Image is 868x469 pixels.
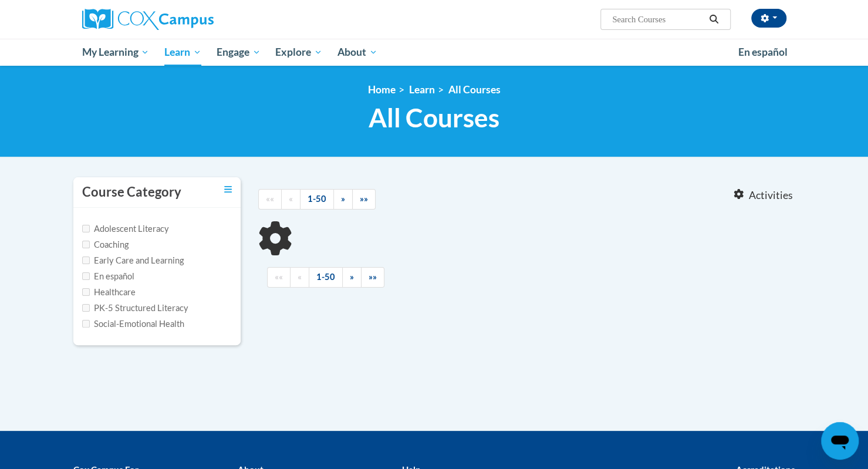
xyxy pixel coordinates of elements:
a: Begining [267,267,291,288]
label: Social-Emotional Health [82,318,184,330]
input: Checkbox for Options [82,225,90,232]
a: Next [342,267,362,288]
a: All Courses [448,83,501,96]
input: Checkbox for Options [82,288,90,296]
label: Early Care and Learning [82,254,184,267]
label: Coaching [82,238,129,251]
span: En español [738,46,788,58]
a: End [361,267,384,288]
label: PK-5 Structured Literacy [82,302,188,315]
div: Main menu [65,39,804,66]
iframe: Button to launch messaging window [821,422,859,460]
button: Account Settings [751,9,786,28]
span: About [337,45,377,59]
input: Checkbox for Options [82,272,90,280]
input: Checkbox for Options [82,320,90,328]
label: Adolescent Literacy [82,222,169,235]
a: Previous [290,267,309,288]
input: Checkbox for Options [82,241,90,248]
input: Search Courses [611,12,705,26]
button: Search [705,12,722,26]
a: Toggle collapse [224,183,232,196]
a: Learn [157,39,209,66]
span: Explore [275,45,322,59]
a: Engage [209,39,268,66]
input: Checkbox for Options [82,257,90,264]
label: En español [82,270,134,283]
span: »» [360,194,368,204]
span: My Learning [82,45,149,59]
a: 1-50 [300,189,334,210]
span: Engage [217,45,261,59]
a: Home [368,83,396,96]
a: 1-50 [309,267,343,288]
span: » [350,272,354,282]
a: Explore [268,39,330,66]
a: Learn [409,83,435,96]
input: Checkbox for Options [82,304,90,312]
img: Cox Campus [82,9,214,30]
span: « [289,194,293,204]
a: Previous [281,189,300,210]
h3: Course Category [82,183,181,201]
a: Begining [258,189,282,210]
label: Healthcare [82,286,136,299]
span: «« [266,194,274,204]
a: About [330,39,385,66]
span: Activities [749,189,793,202]
span: » [341,194,345,204]
a: End [352,189,376,210]
span: «« [275,272,283,282]
span: »» [369,272,377,282]
span: « [298,272,302,282]
a: En español [731,40,795,65]
a: Cox Campus [82,9,305,30]
span: All Courses [369,102,499,133]
a: Next [333,189,353,210]
span: Learn [164,45,201,59]
a: My Learning [75,39,157,66]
